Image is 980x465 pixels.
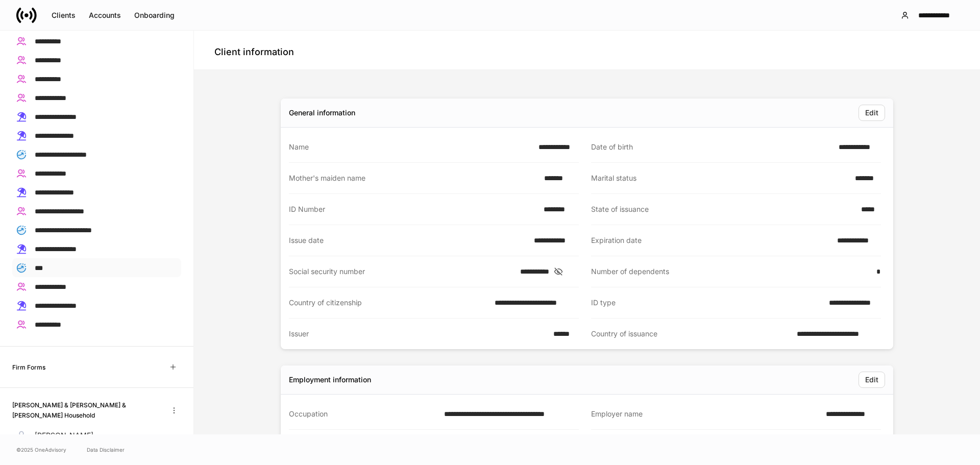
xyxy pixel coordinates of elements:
[289,235,528,246] div: Issue date
[591,329,791,339] div: Country of issuance
[87,446,125,454] a: Data Disclaimer
[591,298,823,308] div: ID type
[12,400,159,420] h6: [PERSON_NAME] & [PERSON_NAME] & [PERSON_NAME] Household
[12,362,45,372] h6: Firm Forms
[591,204,855,214] div: State of issuance
[591,173,849,183] div: Marital status
[128,7,181,23] button: Onboarding
[865,375,878,385] div: Edit
[89,10,121,20] div: Accounts
[289,409,438,419] div: Occupation
[591,235,831,246] div: Expiration date
[289,329,547,339] div: Issuer
[289,298,488,308] div: Country of citizenship
[134,10,175,20] div: Onboarding
[859,105,885,121] button: Edit
[289,204,537,214] div: ID Number
[52,10,76,20] div: Clients
[591,142,832,152] div: Date of birth
[859,372,885,388] button: Edit
[865,108,878,118] div: Edit
[289,375,371,385] div: Employment information
[289,173,538,183] div: Mother's maiden name
[12,426,181,445] a: [PERSON_NAME]
[289,108,355,118] div: General information
[591,266,870,277] div: Number of dependents
[214,46,294,58] h4: Client information
[289,142,532,152] div: Name
[35,430,93,440] p: [PERSON_NAME]
[82,7,128,23] button: Accounts
[289,266,514,277] div: Social security number
[16,446,66,454] span: © 2025 OneAdvisory
[591,409,820,419] div: Employer name
[45,7,82,23] button: Clients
